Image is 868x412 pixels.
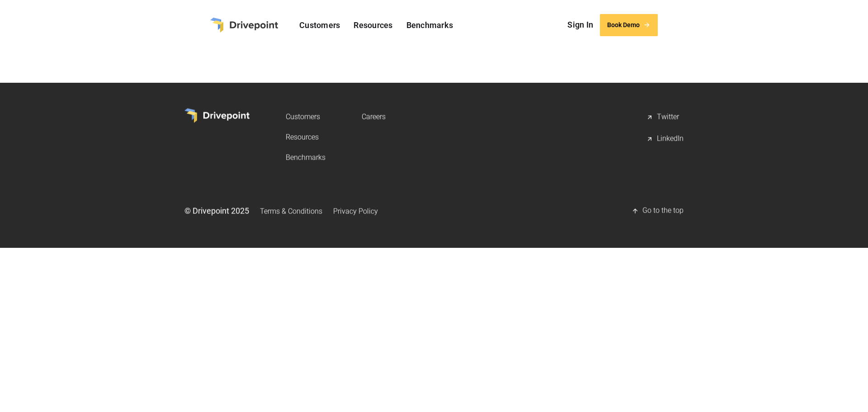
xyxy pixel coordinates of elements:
a: Terms & Conditions [260,203,322,219]
a: home [210,18,278,33]
a: Sign In [563,18,598,32]
a: Benchmarks [402,18,458,32]
div: Twitter [657,112,679,123]
div: Go to the top [642,205,684,216]
a: Customers [295,18,344,32]
a: Customers [286,108,325,125]
a: Go to the top [632,202,684,220]
div: LinkedIn [657,133,684,144]
a: Book Demo [600,14,658,36]
a: Resources [349,18,397,32]
a: Careers [362,108,386,125]
a: Privacy Policy [333,203,378,219]
a: LinkedIn [646,130,684,148]
a: Twitter [646,108,684,126]
a: Benchmarks [286,149,325,166]
a: Resources [286,128,325,145]
div: © Drivepoint 2025 [184,205,249,217]
div: Book Demo [607,21,640,29]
